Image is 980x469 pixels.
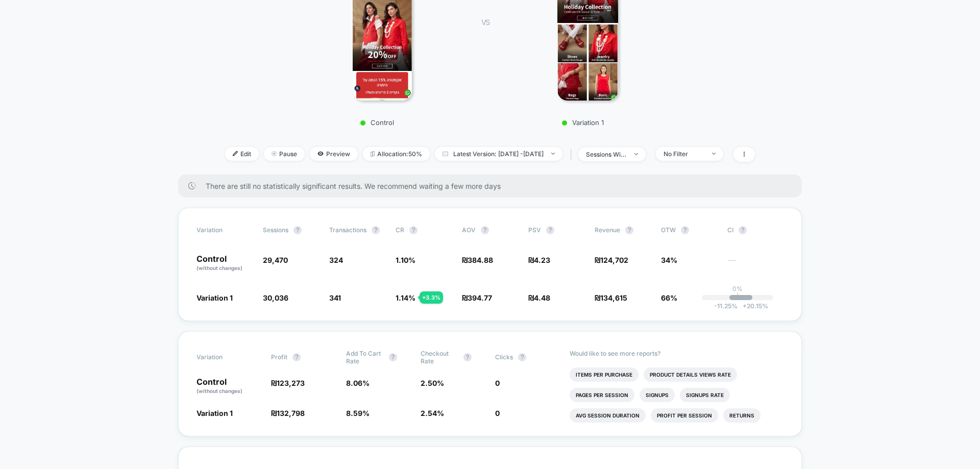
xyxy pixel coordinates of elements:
[396,293,415,302] span: 1.14 %
[625,226,633,234] button: ?
[263,293,288,302] span: 30,036
[396,256,415,264] span: 1.10 %
[409,226,418,234] button: ?
[661,226,717,234] span: OTW
[396,226,404,234] span: CR
[443,151,448,156] img: calendar
[737,292,739,300] p: |
[595,256,628,264] span: ₪
[481,18,489,27] span: VS
[372,226,380,234] button: ?
[739,226,747,234] button: ?
[644,367,737,382] li: Product Details Views Rate
[294,118,461,127] p: Control
[570,350,783,357] p: Would like to see more reports?
[586,151,627,158] div: sessions with impression
[600,293,627,302] span: 134,615
[551,153,555,155] img: end
[680,388,730,402] li: Signups Rate
[528,293,550,302] span: ₪
[534,293,550,302] span: 4.48
[346,350,384,365] span: Add To Cart Rate
[310,147,358,161] span: Preview
[277,409,305,417] span: 132,798
[727,257,783,272] span: ---
[568,147,578,162] span: |
[495,353,513,361] span: Clicks
[570,388,634,402] li: Pages Per Session
[534,256,550,264] span: 4.23
[727,226,783,234] span: CI
[570,408,646,423] li: Avg Session Duration
[371,151,375,157] img: rebalance
[197,409,233,417] span: Variation 1
[468,256,493,264] span: 384.88
[329,256,343,264] span: 324
[664,150,704,158] div: No Filter
[462,256,493,264] span: ₪
[743,302,747,310] span: +
[271,353,287,361] span: Profit
[197,350,253,365] span: Variation
[714,302,738,310] span: -11.25 %
[595,293,627,302] span: ₪
[420,291,443,304] div: + 3.3 %
[732,285,743,292] p: 0%
[264,147,305,161] span: Pause
[197,226,253,234] span: Variation
[468,293,492,302] span: 394.77
[225,147,259,161] span: Edit
[462,293,492,302] span: ₪
[263,226,288,234] span: Sessions
[595,226,620,234] span: Revenue
[462,226,476,234] span: AOV
[495,379,500,387] span: 0
[389,353,397,361] button: ?
[518,353,526,361] button: ?
[197,255,253,272] p: Control
[528,256,550,264] span: ₪
[363,147,430,161] span: Allocation: 50%
[600,256,628,264] span: 124,702
[329,226,366,234] span: Transactions
[197,265,242,271] span: (without changes)
[421,379,444,387] span: 2.50 %
[723,408,761,423] li: Returns
[272,151,277,156] img: end
[233,151,238,156] img: edit
[197,293,233,302] span: Variation 1
[546,226,554,234] button: ?
[681,226,689,234] button: ?
[421,409,444,417] span: 2.54 %
[661,256,677,264] span: 34%
[293,226,302,234] button: ?
[661,293,677,302] span: 66%
[528,226,541,234] span: PSV
[263,256,288,264] span: 29,470
[329,293,341,302] span: 341
[640,388,675,402] li: Signups
[346,409,370,417] span: 8.59 %
[738,302,768,310] span: 20.15 %
[651,408,718,423] li: Profit Per Session
[206,182,781,190] span: There are still no statistically significant results. We recommend waiting a few more days
[495,409,500,417] span: 0
[712,153,716,155] img: end
[277,379,305,387] span: 123,273
[292,353,301,361] button: ?
[271,409,305,417] span: ₪
[421,350,458,365] span: Checkout Rate
[463,353,472,361] button: ?
[346,379,370,387] span: 8.06 %
[271,379,305,387] span: ₪
[481,226,489,234] button: ?
[570,367,639,382] li: Items Per Purchase
[435,147,562,161] span: Latest Version: [DATE] - [DATE]
[634,153,638,155] img: end
[197,378,261,395] p: Control
[197,388,242,394] span: (without changes)
[500,118,666,127] p: Variation 1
